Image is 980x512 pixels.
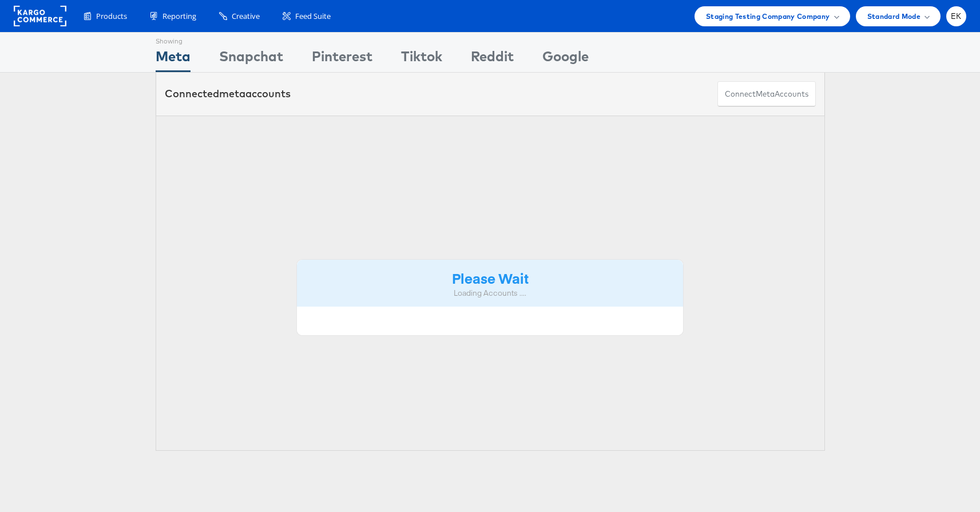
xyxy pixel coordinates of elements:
[312,46,372,72] div: Pinterest
[162,11,196,22] span: Reporting
[232,11,260,22] span: Creative
[96,11,127,22] span: Products
[471,46,514,72] div: Reddit
[756,89,775,100] span: meta
[305,288,675,299] div: Loading Accounts ....
[717,81,816,107] button: ConnectmetaAccounts
[165,86,291,101] div: Connected accounts
[401,46,442,72] div: Tiktok
[219,87,245,100] span: meta
[452,268,529,287] strong: Please Wait
[295,11,331,22] span: Feed Suite
[542,46,589,72] div: Google
[156,33,191,46] div: Showing
[706,10,830,22] span: Staging Testing Company Company
[951,13,962,20] span: EK
[156,46,191,72] div: Meta
[219,46,283,72] div: Snapchat
[867,10,921,22] span: Standard Mode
